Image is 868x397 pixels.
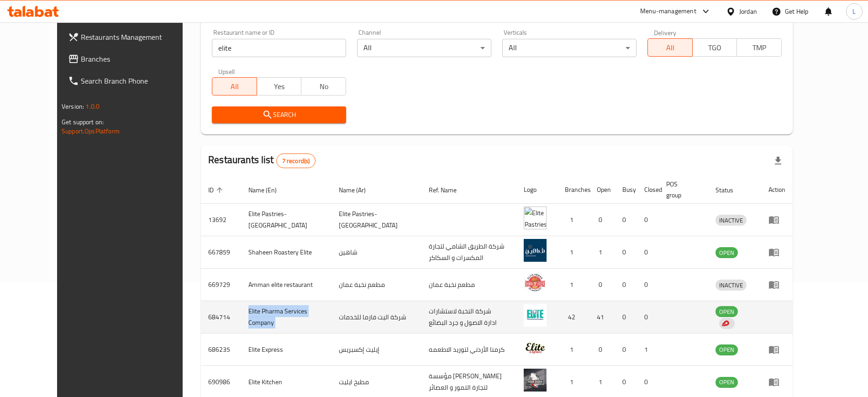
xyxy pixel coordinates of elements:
td: 41 [589,301,615,333]
label: Upsell [218,68,235,74]
td: 0 [615,269,637,301]
td: شركة النخبة لاستشارات ادارة الاصول و جرد البضائع [421,301,516,333]
td: 0 [615,204,637,236]
button: All [212,77,257,95]
img: Elite Pastries- Turkish Village [524,206,547,229]
td: كرمنا الأردني لتوريد الاطعمه [421,333,516,366]
span: All [216,80,253,93]
td: 1 [558,269,589,301]
div: Indicates that the vendor menu management has been moved to DH Catalog service [719,318,735,329]
td: 0 [589,269,615,301]
td: Elite Pastries- [GEOGRAPHIC_DATA] [331,204,422,236]
td: Elite Pharma Services Company [241,301,331,333]
div: Jordan [739,6,757,16]
span: Restaurants Management [81,32,195,42]
th: Busy [615,176,637,204]
span: OPEN [715,377,738,387]
td: Shaheen Roastery Elite [241,236,331,269]
div: Total records count [276,154,316,168]
th: Logo [516,176,558,204]
span: L [852,6,856,16]
div: Menu [768,279,785,290]
span: Get support on: [62,116,104,128]
td: 0 [637,236,659,269]
td: Amman elite restaurant [241,269,331,301]
label: Delivery [654,29,677,36]
th: Branches [558,176,589,204]
div: Menu [768,344,785,355]
div: All [502,39,637,57]
td: 1 [589,236,615,269]
td: 0 [589,204,615,236]
span: Search Branch Phone [81,75,195,86]
td: 1 [637,333,659,366]
td: 13692 [201,204,241,236]
td: شركة الطريق الشامي لتجارة المكسرات و السكاكر [421,236,516,269]
span: Name (En) [248,185,289,196]
td: 42 [558,301,589,333]
h2: Restaurants list [208,153,316,168]
span: INACTIVE [715,215,747,226]
div: Export file [767,150,789,172]
span: OPEN [715,307,738,317]
div: INACTIVE [715,215,747,226]
span: OPEN [715,248,738,258]
td: 0 [615,236,637,269]
span: Name (Ar) [339,185,378,196]
div: Menu [768,247,785,258]
div: OPEN [715,377,738,388]
img: Elite Kitchen [524,369,547,392]
td: 686235 [201,333,241,366]
span: Status [715,185,745,196]
span: TMP [741,41,778,54]
td: مطعم نخبة عمان [331,269,422,301]
a: Support.OpsPlatform [62,125,120,137]
span: Ref. Name [429,185,468,196]
span: TGO [696,41,734,54]
th: Open [589,176,615,204]
span: All [652,41,689,54]
span: OPEN [715,344,738,355]
button: TMP [736,38,782,57]
td: 684714 [201,301,241,333]
span: 7 record(s) [277,157,316,165]
img: delivery hero logo [721,319,729,328]
td: 0 [615,333,637,366]
td: Elite Pastries- [GEOGRAPHIC_DATA] [241,204,331,236]
input: Search for restaurant name or ID.. [212,39,346,57]
span: ID [208,185,226,196]
td: 0 [637,301,659,333]
div: Menu [768,376,785,387]
span: Branches [81,53,195,64]
img: Amman elite restaurant [524,271,547,294]
img: Shaheen Roastery Elite [524,239,547,262]
button: Search [212,106,346,123]
div: OPEN [715,306,738,317]
td: 0 [637,269,659,301]
div: All [357,39,491,57]
td: 669729 [201,269,241,301]
td: 0 [589,333,615,366]
td: 1 [558,204,589,236]
span: No [305,80,342,93]
span: Yes [261,80,298,93]
th: Closed [637,176,659,204]
img: Elite Pharma Services Company [524,304,547,327]
button: No [301,77,346,95]
a: Restaurants Management [61,26,202,48]
th: Action [761,176,793,204]
div: Menu [768,214,785,225]
div: INACTIVE [715,280,747,291]
a: Branches [61,48,202,70]
td: 1 [558,236,589,269]
td: 667859 [201,236,241,269]
a: Search Branch Phone [61,70,202,92]
button: Yes [257,77,302,95]
div: Menu-management [640,6,696,17]
td: مطعم نخبة عمان [421,269,516,301]
button: All [647,38,693,57]
td: شركة اليت فارما للخدمات [331,301,422,333]
td: شاهين [331,236,422,269]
